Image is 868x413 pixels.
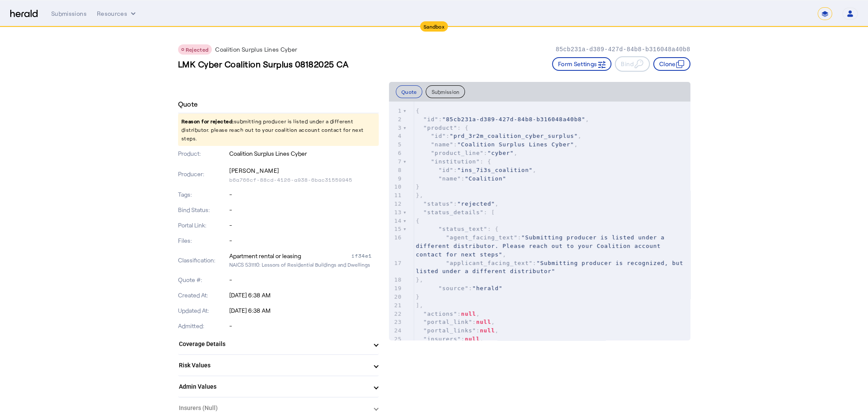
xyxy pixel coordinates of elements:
[389,166,403,175] div: 8
[179,361,368,370] mat-panel-title: Risk Values
[416,260,687,275] span: "Submitting producer is recognized, but listed under a different distributor"
[178,170,228,178] p: Producer:
[178,113,379,146] p: submitting producer is listed under a different distributor. please reach out to your coalition a...
[229,291,379,300] p: [DATE] 6:38 AM
[178,276,228,284] p: Quote #:
[389,310,403,318] div: 22
[438,226,488,232] span: "status_text"
[457,167,533,173] span: "ins_7i3s_coalition"
[229,165,379,177] p: [PERSON_NAME]
[178,376,379,397] mat-expansion-panel-header: Admin Values
[389,183,403,191] div: 10
[389,276,403,284] div: 18
[615,56,649,72] button: Bind
[416,192,424,198] span: },
[552,57,612,71] button: Form Settings
[416,167,537,173] span: : ,
[229,177,379,183] p: b6a766cf-88cd-4126-a938-6bac31559945
[389,191,403,200] div: 11
[416,141,578,148] span: : ,
[416,294,420,300] span: }
[416,209,495,215] span: : [
[10,10,38,18] img: Herald Logo
[416,302,424,308] span: ],
[446,260,533,266] span: "applicant_facing_text"
[416,108,420,114] span: {
[389,217,403,225] div: 14
[389,157,403,166] div: 7
[389,293,403,301] div: 20
[431,158,480,165] span: "institution"
[431,141,453,148] span: "name"
[416,276,424,283] span: },
[178,256,228,265] p: Classification:
[472,285,503,291] span: "herald"
[416,260,687,275] span: :
[97,9,137,18] button: Resources dropdown menu
[389,200,403,208] div: 12
[178,306,228,315] p: Updated At:
[215,45,297,54] p: Coalition Surplus Lines Cyber
[431,150,484,156] span: "product_line"
[416,150,517,156] span: : ,
[476,319,491,325] span: null
[178,291,228,300] p: Created At:
[416,327,499,334] span: : ,
[420,21,448,32] div: Sandbox
[229,221,379,230] p: -
[416,218,420,224] span: {
[416,319,495,325] span: : ,
[416,133,582,139] span: : ,
[229,260,379,269] p: NAICS 531110: Lessors of Residential Buildings and Dwellings
[416,183,420,190] span: }
[389,318,403,326] div: 23
[229,190,379,199] p: -
[442,116,585,122] span: "85cb231a-d389-427d-84b8-b316048a40b8"
[229,252,301,260] div: Apartment rental or leasing
[424,209,484,215] span: "status_details"
[389,284,403,293] div: 19
[389,102,690,340] herald-code-block: quote
[389,301,403,310] div: 21
[179,340,368,349] mat-panel-title: Coverage Details
[389,326,403,335] div: 24
[178,58,349,70] h3: LMK Cyber Coalition Surplus 08182025 CA
[424,125,457,131] span: "product"
[424,201,454,207] span: "status"
[229,206,379,214] p: -
[555,45,690,54] p: 85cb231a-d389-427d-84b8-b316048a40b8
[178,355,379,375] mat-expansion-panel-header: Risk Values
[389,208,403,217] div: 13
[396,85,423,98] button: Quote
[416,175,506,182] span: :
[416,116,589,122] span: : ,
[424,336,461,342] span: "insurers"
[389,115,403,124] div: 2
[438,167,453,173] span: "id"
[389,259,403,268] div: 17
[181,118,234,124] span: Reason for rejected:
[457,201,495,207] span: "rejected"
[178,322,228,330] p: Admitted:
[389,225,403,233] div: 15
[229,149,379,158] p: Coalition Surplus Lines Cyber
[416,125,469,131] span: : {
[416,201,499,207] span: : ,
[229,306,379,315] p: [DATE] 6:38 AM
[389,107,403,115] div: 1
[229,276,379,284] p: -
[351,252,379,260] div: if34e1
[465,336,480,342] span: null
[416,285,503,291] span: :
[416,311,480,317] span: : ,
[438,285,469,291] span: "source"
[424,116,438,122] span: "id"
[178,334,379,354] mat-expansion-panel-header: Coverage Details
[229,322,379,330] p: -
[416,234,668,258] span: "Submitting producer is listed under a different distributor. Please reach out to your Coalition ...
[178,206,228,214] p: Bind Status:
[186,47,209,52] span: Rejected
[178,190,228,199] p: Tags:
[416,226,499,232] span: : {
[465,175,506,182] span: "Coalition"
